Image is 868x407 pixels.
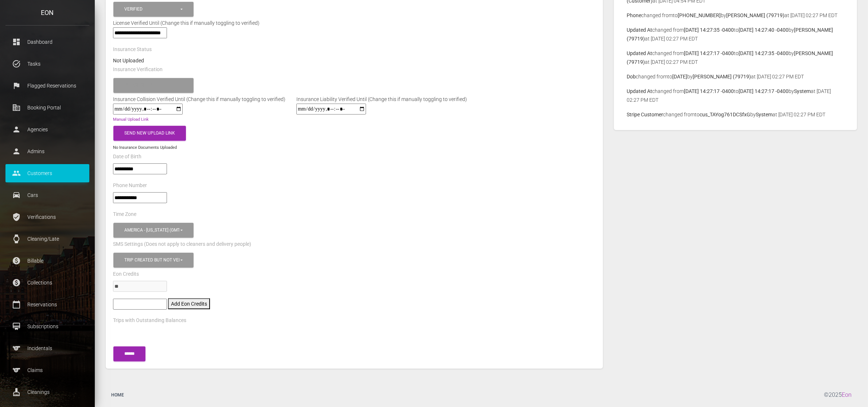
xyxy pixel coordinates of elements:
[108,95,291,104] div: Insurance Collision Verified Until (Change this if manually toggling to verified)
[5,33,89,51] a: dashboard Dashboard
[700,112,750,117] b: cus_TAYog761DCSfxG
[124,227,179,233] div: America - [US_STATE] (GMT -05:00)
[11,387,84,398] p: Cleanings
[113,223,194,238] button: America - New York (GMT -05:00)
[627,26,844,43] p: changed from to by at [DATE] 02:27 PM EDT
[5,98,89,117] a: corporate_fare Booking Portal
[693,74,751,80] b: [PERSON_NAME] (79719)
[824,385,857,405] div: © 2025
[5,186,89,204] a: drive_eta Cars
[794,88,811,94] b: System
[5,274,89,292] a: paid Collections
[5,77,89,95] a: flag Flagged Reservations
[5,55,89,73] a: task_alt Tasks
[113,253,194,268] button: Trip created but not verified, Customer is verified and trip is set to go
[684,27,734,33] b: [DATE] 14:27:35 -0400
[113,153,141,160] label: Date of Birth
[113,271,139,278] label: Eon Credits
[113,241,251,248] label: SMS Settings (Does not apply to cleaners and delivery people)
[627,112,663,117] b: Stripe Customer
[627,49,844,66] p: changed from to by at [DATE] 02:27 PM EDT
[113,58,144,63] strong: Not Uploaded
[5,252,89,270] a: paid Billable
[113,182,147,189] label: Phone Number
[627,74,636,80] b: Dob
[11,212,84,222] p: Verifications
[11,58,84,69] p: Tasks
[113,211,136,218] label: Time Zone
[291,95,472,104] div: Insurance Liability Verified Until (Change this if manually toggling to verified)
[11,277,84,288] p: Collections
[113,46,152,53] label: Insurance Status
[11,343,84,354] p: Incidentals
[113,145,177,150] small: No Insurance Documents Uploaded
[5,230,89,248] a: watch Cleaning/Late
[5,164,89,182] a: people Customers
[11,233,84,244] p: Cleaning/Late
[11,365,84,376] p: Claims
[5,120,89,139] a: person Agencies
[756,112,772,117] b: System
[5,361,89,379] a: sports Claims
[627,12,641,18] b: Phone
[627,27,652,33] b: Updated At
[168,298,210,309] button: Add Eon Credits
[739,27,789,33] b: [DATE] 14:27:40 -0400
[113,117,149,122] a: Manual Upload Link
[5,339,89,357] a: sports Incidentals
[678,12,721,18] b: [PHONE_NUMBER]
[739,88,789,94] b: [DATE] 14:27:17 -0400
[124,257,179,263] div: Trip created but not verified , Customer is verified and trip is set to go
[106,385,129,405] a: Home
[113,2,194,17] button: Verified
[627,88,652,94] b: Updated At
[113,78,194,93] button: Please select
[11,80,84,91] p: Flagged Reservations
[726,12,785,18] b: [PERSON_NAME] (79719)
[5,317,89,336] a: card_membership Subscriptions
[113,126,186,141] button: Send New Upload Link
[11,190,84,201] p: Cars
[11,321,84,332] p: Subscriptions
[672,74,687,80] b: [DATE]
[739,50,789,56] b: [DATE] 14:27:35 -0400
[5,295,89,314] a: calendar_today Reservations
[11,124,84,135] p: Agencies
[124,82,179,89] div: Please select
[11,255,84,266] p: Billable
[108,19,601,27] div: License Verified Until (Change this if manually toggling to verified)
[113,66,163,73] label: Insurance Verification
[684,50,734,56] b: [DATE] 14:27:17 -0400
[627,87,844,104] p: changed from to by at [DATE] 02:27 PM EDT
[5,142,89,160] a: person Admins
[627,50,652,56] b: Updated At
[684,88,734,94] b: [DATE] 14:27:17 -0400
[5,208,89,226] a: verified_user Verifications
[842,391,852,398] a: Eon
[627,72,844,81] p: changed from to by at [DATE] 02:27 PM EDT
[5,383,89,401] a: cleaning_services Cleanings
[11,168,84,179] p: Customers
[124,6,179,12] div: Verified
[11,102,84,113] p: Booking Portal
[627,11,844,20] p: changed from to by at [DATE] 02:27 PM EDT
[11,299,84,310] p: Reservations
[627,110,844,119] p: changed from to by at [DATE] 02:27 PM EDT
[11,146,84,157] p: Admins
[11,36,84,47] p: Dashboard
[113,317,186,324] label: Trips with Outstanding Balances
